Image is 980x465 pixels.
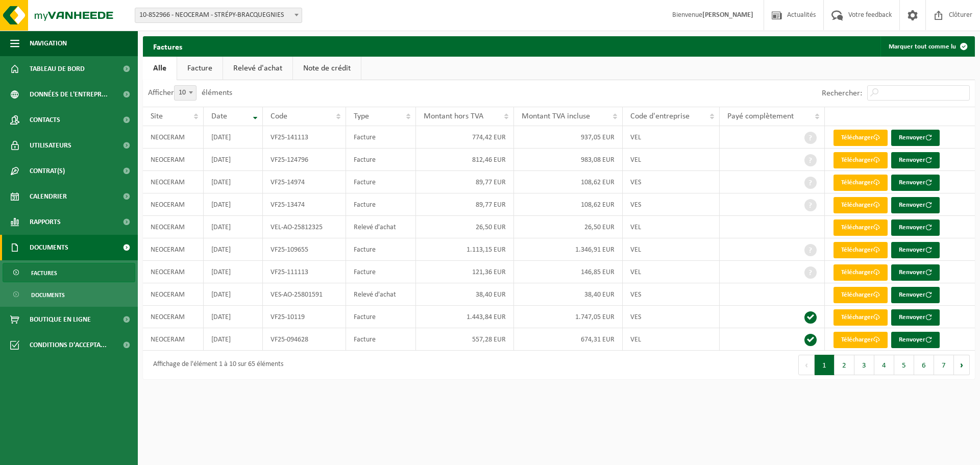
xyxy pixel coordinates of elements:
[30,209,61,235] span: Rapports
[416,328,514,351] td: 557,28 EUR
[623,193,720,216] td: VES
[891,287,940,303] button: Renvoyer
[204,171,263,193] td: [DATE]
[874,355,894,375] button: 4
[148,89,232,97] label: Afficher éléments
[263,261,346,283] td: VF25-111113
[143,193,204,216] td: NEOCERAM
[204,126,263,149] td: [DATE]
[174,85,197,101] span: 10
[204,193,263,216] td: [DATE]
[135,8,302,22] span: 10-852966 - NEOCERAM - STRÉPY-BRACQUEGNIES
[143,171,204,193] td: NEOCERAM
[416,283,514,306] td: 38,40 EUR
[514,149,623,171] td: 983,08 EUR
[293,57,361,80] a: Note de crédit
[151,112,163,120] span: Site
[346,261,416,283] td: Facture
[30,184,67,209] span: Calendrier
[204,149,263,171] td: [DATE]
[143,238,204,261] td: NEOCERAM
[204,306,263,328] td: [DATE]
[263,306,346,328] td: VF25-10119
[177,57,223,80] a: Facture
[30,235,68,260] span: Documents
[623,306,720,328] td: VES
[834,242,888,258] a: Télécharger
[623,171,720,193] td: VES
[894,355,914,375] button: 5
[204,328,263,351] td: [DATE]
[143,126,204,149] td: NEOCERAM
[354,112,369,120] span: Type
[346,306,416,328] td: Facture
[143,57,177,80] a: Alle
[416,149,514,171] td: 812,46 EUR
[263,126,346,149] td: VF25-141113
[834,287,888,303] a: Télécharger
[623,283,720,306] td: VES
[263,328,346,351] td: VF25-094628
[891,332,940,348] button: Renvoyer
[143,283,204,306] td: NEOCERAM
[31,285,65,305] span: Documents
[891,219,940,236] button: Renvoyer
[891,152,940,168] button: Renvoyer
[954,355,970,375] button: Next
[416,261,514,283] td: 121,36 EUR
[424,112,483,120] span: Montant hors TVA
[854,355,874,375] button: 3
[815,355,835,375] button: 1
[263,193,346,216] td: VF25-13474
[30,133,71,158] span: Utilisateurs
[346,328,416,351] td: Facture
[30,31,67,56] span: Navigation
[416,193,514,216] td: 89,77 EUR
[834,197,888,213] a: Télécharger
[914,355,934,375] button: 6
[263,238,346,261] td: VF25-109655
[346,283,416,306] td: Relevé d'achat
[31,263,57,283] span: Factures
[416,238,514,261] td: 1.113,15 EUR
[891,130,940,146] button: Renvoyer
[522,112,590,120] span: Montant TVA incluse
[514,238,623,261] td: 1.346,91 EUR
[143,216,204,238] td: NEOCERAM
[834,152,888,168] a: Télécharger
[834,175,888,191] a: Télécharger
[223,57,292,80] a: Relevé d'achat
[514,216,623,238] td: 26,50 EUR
[143,149,204,171] td: NEOCERAM
[143,328,204,351] td: NEOCERAM
[630,112,690,120] span: Code d'entreprise
[30,158,65,184] span: Contrat(s)
[891,242,940,258] button: Renvoyer
[891,175,940,191] button: Renvoyer
[346,216,416,238] td: Relevé d'achat
[263,283,346,306] td: VES-AO-25801591
[416,171,514,193] td: 89,77 EUR
[143,306,204,328] td: NEOCERAM
[623,328,720,351] td: VEL
[135,8,302,23] span: 10-852966 - NEOCERAM - STRÉPY-BRACQUEGNIES
[3,263,135,282] a: Factures
[514,261,623,283] td: 146,85 EUR
[204,261,263,283] td: [DATE]
[514,328,623,351] td: 674,31 EUR
[834,219,888,236] a: Télécharger
[204,216,263,238] td: [DATE]
[148,356,283,374] div: Affichage de l'élément 1 à 10 sur 65 éléments
[623,126,720,149] td: VEL
[623,238,720,261] td: VEL
[175,86,196,100] span: 10
[416,216,514,238] td: 26,50 EUR
[3,285,135,304] a: Documents
[514,306,623,328] td: 1.747,05 EUR
[891,309,940,326] button: Renvoyer
[891,264,940,281] button: Renvoyer
[702,11,753,19] strong: [PERSON_NAME]
[727,112,794,120] span: Payé complètement
[30,56,85,82] span: Tableau de bord
[271,112,287,120] span: Code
